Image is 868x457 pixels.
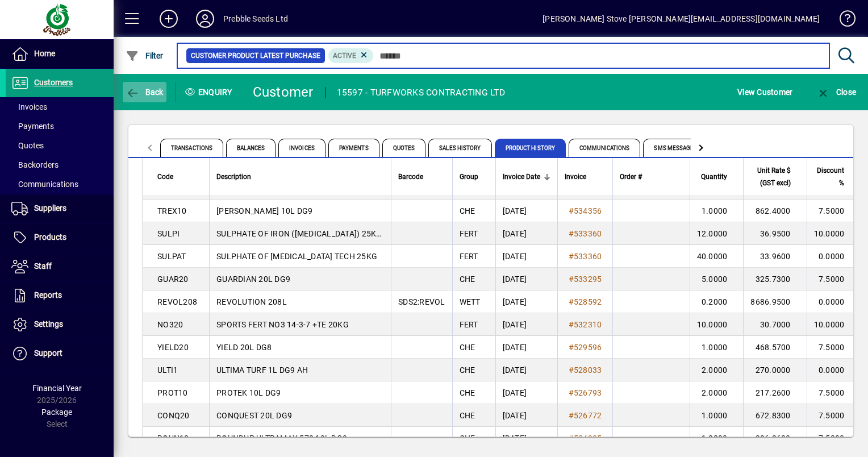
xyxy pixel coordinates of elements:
td: 1.0000 [690,404,744,427]
td: [DATE] [495,336,557,359]
span: NO320 [157,320,183,329]
span: Home [34,49,55,58]
td: 12.0000 [690,222,744,245]
td: 0.0000 [807,290,861,313]
div: Enquiry [176,83,244,101]
span: Active [333,52,356,60]
span: # [569,275,574,284]
span: # [569,320,574,329]
span: Transactions [160,139,223,157]
span: # [569,434,574,443]
span: Products [34,232,66,242]
a: Settings [6,310,114,339]
span: 528033 [574,365,602,375]
td: [DATE] [495,268,557,290]
span: Invoices [11,102,47,111]
div: Description [216,171,384,183]
span: Settings [34,319,63,329]
td: [DATE] [495,245,557,268]
td: 33.9600 [743,245,806,268]
td: 7.5000 [807,268,861,290]
span: SULPHATE OF [MEDICAL_DATA] TECH 25KG [216,252,377,261]
td: 1.0000 [690,427,744,450]
button: View Customer [735,82,795,102]
span: CONQUEST 20L DG9 [216,411,292,420]
span: # [569,297,574,306]
td: [DATE] [495,313,557,336]
span: GUAR20 [157,275,189,284]
div: Discount % [814,164,855,189]
mat-chip: Product Activation Status: Active [328,48,374,63]
span: # [569,229,574,238]
a: #532310 [565,318,606,331]
span: SDS2:REVOL [398,297,445,306]
span: 526793 [574,388,602,397]
span: FERT [460,252,478,261]
span: 534356 [574,206,602,215]
span: Invoices [278,139,325,157]
td: 7.5000 [807,404,861,427]
span: ULTIMA TURF 1L DG9 AH [216,365,308,375]
span: Quotes [382,139,426,157]
a: #526793 [565,387,606,399]
span: 532310 [574,320,602,329]
span: Communications [11,180,78,189]
span: Product History [495,139,566,157]
div: [PERSON_NAME] Stove [PERSON_NAME][EMAIL_ADDRESS][DOMAIN_NAME] [542,10,820,28]
td: 2.0000 [690,381,744,404]
span: 528592 [574,297,602,306]
span: Payments [11,122,54,131]
a: Payments [6,117,114,136]
span: 526772 [574,411,602,420]
td: 8686.9500 [743,290,806,313]
span: # [569,388,574,397]
span: Reports [34,290,62,300]
a: Products [6,223,114,252]
span: Order # [620,171,642,183]
div: Barcode [398,171,445,183]
td: [DATE] [495,222,557,245]
td: 10.0000 [807,222,861,245]
span: # [569,411,574,420]
app-page-header-button: Back [114,82,176,102]
span: SPORTS FERT NO3 14-3-7 +TE 20KG [216,320,349,329]
td: 7.5000 [807,336,861,359]
span: PROTEK 10L DG9 [216,388,281,397]
span: Group [460,171,478,183]
td: 468.5700 [743,336,806,359]
a: #533360 [565,250,606,263]
div: Prebble Seeds Ltd [223,10,288,28]
div: Unit Rate $ (GST excl) [750,164,800,189]
span: SULPHATE OF IRON ([MEDICAL_DATA]) 25KG HEP [216,229,400,238]
span: PROT10 [157,388,188,397]
span: Description [216,171,251,183]
td: 217.2600 [743,381,806,404]
a: #533360 [565,227,606,240]
td: 36.9500 [743,222,806,245]
button: Filter [123,45,166,66]
span: 533360 [574,252,602,261]
button: Add [151,9,187,29]
span: Customers [34,78,73,87]
td: [DATE] [495,359,557,381]
div: Quantity [697,171,738,183]
span: YIELD 20L DG8 [216,343,272,352]
span: [PERSON_NAME] 10L DG9 [216,206,312,215]
a: Invoices [6,97,114,117]
span: SULPAT [157,252,186,261]
a: Suppliers [6,194,114,223]
a: #524805 [565,432,606,444]
td: 270.0000 [743,359,806,381]
a: #529596 [565,341,606,354]
a: #526772 [565,409,606,422]
div: Code [157,171,202,183]
div: Customer [253,83,314,101]
span: ULTI1 [157,365,178,375]
span: Filter [126,51,164,60]
span: Staff [34,261,52,271]
span: Code [157,171,173,183]
a: Home [6,40,114,68]
span: 533295 [574,275,602,284]
a: Quotes [6,136,114,155]
span: CHE [460,434,475,443]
